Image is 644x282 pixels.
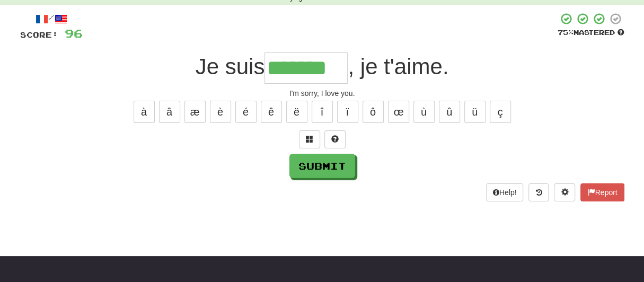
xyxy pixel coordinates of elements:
[210,101,231,123] button: è
[413,101,435,123] button: ù
[261,101,282,123] button: ê
[312,101,333,123] button: î
[20,30,58,39] span: Score:
[324,130,346,148] button: Single letter hint - you only get 1 per sentence and score half the points! alt+h
[20,88,624,99] div: I'm sorry, I love you.
[286,101,307,123] button: ë
[363,101,384,123] button: ô
[289,154,355,178] button: Submit
[388,101,409,123] button: œ
[528,183,549,201] button: Round history (alt+y)
[196,54,265,79] span: Je suis
[464,101,486,123] button: ü
[184,101,206,123] button: æ
[337,101,358,123] button: ï
[235,101,257,123] button: é
[439,101,460,123] button: û
[486,183,524,201] button: Help!
[159,101,180,123] button: â
[65,27,83,40] span: 96
[348,54,448,79] span: , je t'aime.
[20,12,83,25] div: /
[558,28,574,37] span: 75 %
[558,28,624,38] div: Mastered
[299,130,320,148] button: Switch sentence to multiple choice alt+p
[580,183,624,201] button: Report
[134,101,155,123] button: à
[490,101,511,123] button: ç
